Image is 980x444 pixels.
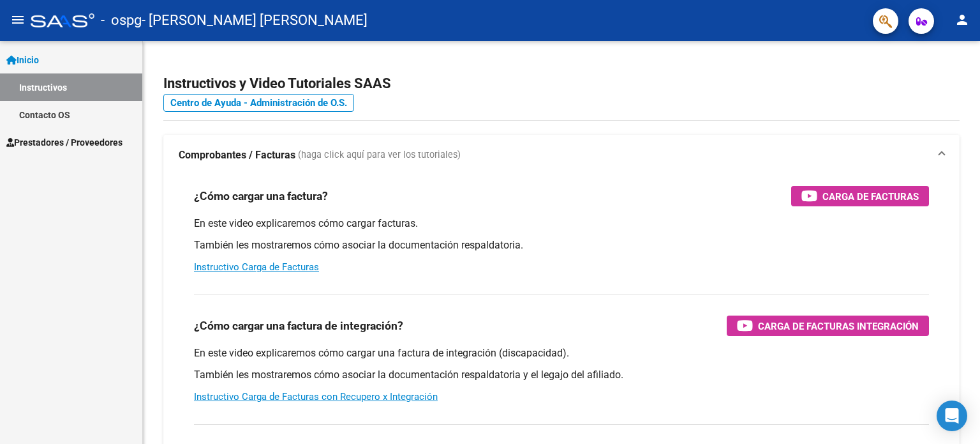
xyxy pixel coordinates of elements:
p: También les mostraremos cómo asociar la documentación respaldatoria y el legajo del afiliado. [194,368,929,382]
mat-icon: person [954,12,970,27]
mat-icon: menu [10,12,26,27]
p: En este video explicaremos cómo cargar facturas. [194,217,929,231]
div: Open Intercom Messenger [937,401,967,431]
strong: Comprobantes / Facturas [179,148,295,162]
h3: ¿Cómo cargar una factura? [194,187,328,205]
a: Instructivo Carga de Facturas [194,261,319,273]
span: Inicio [6,53,39,67]
span: - [PERSON_NAME] [PERSON_NAME] [142,6,367,34]
span: Carga de Facturas Integración [758,318,919,334]
mat-expansion-panel-header: Comprobantes / Facturas (haga click aquí para ver los tutoriales) [163,135,960,176]
h3: ¿Cómo cargar una factura de integración? [194,317,403,335]
button: Carga de Facturas [791,186,929,206]
p: También les mostraremos cómo asociar la documentación respaldatoria. [194,238,929,252]
span: (haga click aquí para ver los tutoriales) [298,148,461,162]
button: Carga de Facturas Integración [727,316,929,336]
span: Carga de Facturas [822,188,919,204]
span: Prestadores / Proveedores [6,135,122,149]
span: - ospg [101,6,142,34]
p: En este video explicaremos cómo cargar una factura de integración (discapacidad). [194,346,929,360]
h2: Instructivos y Video Tutoriales SAAS [163,72,960,96]
a: Instructivo Carga de Facturas con Recupero x Integración [194,391,438,402]
a: Centro de Ayuda - Administración de O.S. [163,94,354,112]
